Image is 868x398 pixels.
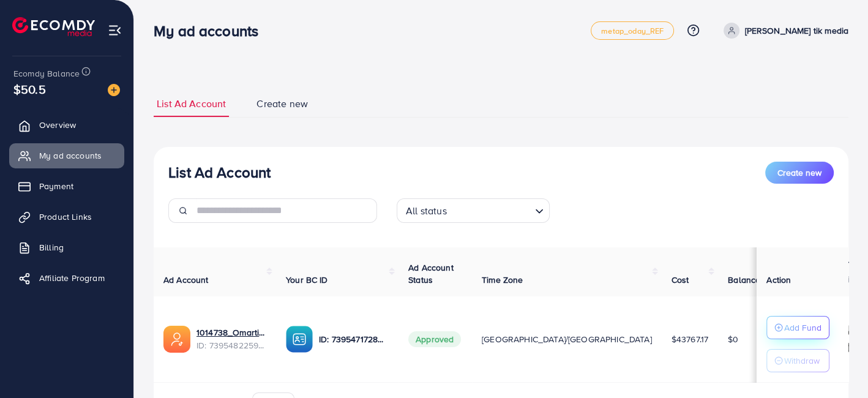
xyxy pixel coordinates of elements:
span: Ad Account Status [408,261,454,286]
button: Create new [765,162,834,184]
span: Payment [39,180,73,192]
span: Affiliate Program [39,272,105,284]
span: metap_oday_REF [601,27,664,35]
span: ID: 7395482259417088001 [196,339,266,351]
span: $43767.17 [672,333,708,345]
div: Search for option [397,198,550,223]
span: $50.5 [13,80,46,98]
span: $0 [728,333,738,345]
span: Product Links [39,211,92,223]
h3: List Ad Account [168,163,271,181]
img: ic-ads-acc.e4c84228.svg [163,326,190,353]
img: ic-ba-acc.ded83a64.svg [286,326,313,353]
button: Add Fund [766,316,829,339]
span: Create new [777,167,821,179]
img: logo [12,17,95,36]
span: List Ad Account [157,97,226,111]
span: Billing [39,241,64,253]
span: Balance [728,274,760,286]
p: [PERSON_NAME] tik media [744,23,848,38]
a: 1014738_Omartikmedia_1721894912920 [196,326,266,339]
h3: My ad accounts [154,22,268,40]
span: Ad Account [163,274,209,286]
a: Payment [9,174,124,198]
a: Product Links [9,205,124,229]
span: [GEOGRAPHIC_DATA]/[GEOGRAPHIC_DATA] [482,333,652,345]
span: Action [766,274,791,286]
a: My ad accounts [9,143,124,168]
a: Billing [9,235,124,260]
span: Cost [672,274,689,286]
a: Affiliate Program [9,266,124,290]
button: Withdraw [766,349,829,372]
img: image [108,84,120,96]
span: Approved [408,331,461,347]
a: [PERSON_NAME] tik media [719,23,848,39]
span: Overview [39,119,76,131]
p: Add Fund [784,320,821,335]
a: metap_oday_REF [591,21,674,40]
p: Withdraw [784,353,820,368]
a: Overview [9,113,124,137]
span: My ad accounts [39,149,102,162]
span: All status [403,202,449,220]
iframe: Chat [816,343,859,389]
span: Create new [256,97,308,111]
span: Time Zone [482,274,523,286]
input: Search for option [451,200,530,220]
div: <span class='underline'>1014738_Omartikmedia_1721894912920</span></br>7395482259417088001 [196,326,266,351]
span: Your BC ID [286,274,328,286]
p: ID: 7395471728014622737 [319,332,389,347]
img: menu [108,23,122,37]
span: Ecomdy Balance [13,67,80,80]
